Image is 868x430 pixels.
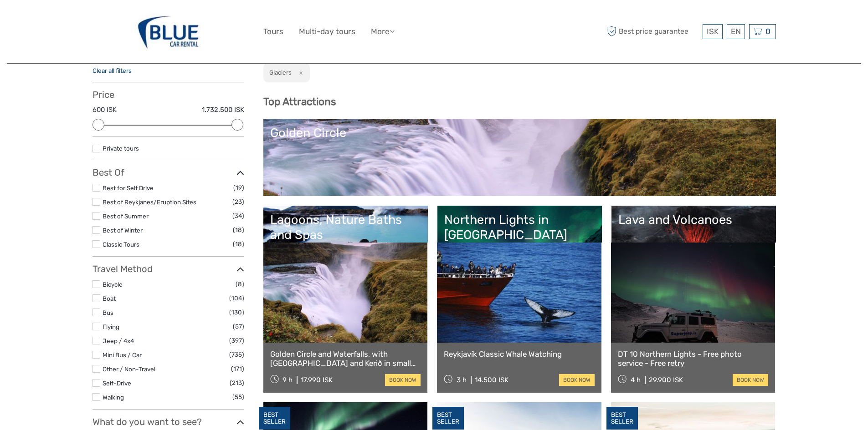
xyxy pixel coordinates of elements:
[606,407,638,430] div: BEST SELLER
[293,68,305,77] button: x
[133,7,204,56] img: 327-f1504865-485a-4622-b32e-96dd980bccfc_logo_big.jpg
[229,335,244,346] span: (397)
[103,394,124,401] a: Walking
[231,364,244,374] span: (171)
[270,349,421,368] a: Golden Circle and Waterfalls, with [GEOGRAPHIC_DATA] and Kerið in small group
[103,198,196,206] a: Best of Reykjanes/Eruption Sites
[92,67,132,74] a: Clear all filters
[92,89,244,100] h3: Price
[103,227,143,234] a: Best of Winter
[103,337,134,344] a: Jeep / 4x4
[432,407,464,430] div: BEST SELLER
[605,24,700,39] span: Best price guarantee
[707,27,719,36] span: ISK
[475,376,508,384] div: 14.500 ISK
[631,376,641,384] span: 4 h
[263,96,336,108] b: Top Attractions
[444,349,595,359] a: Reykjavík Classic Whale Watching
[236,279,244,289] span: (8)
[727,24,745,39] div: EN
[229,349,244,360] span: (735)
[649,376,683,384] div: 29.900 ISK
[92,263,244,274] h3: Travel Method
[103,365,155,373] a: Other / Non-Travel
[229,307,244,318] span: (130)
[371,25,395,38] a: More
[92,416,244,427] h3: What do you want to see?
[232,211,244,221] span: (34)
[230,378,244,388] span: (213)
[103,323,119,330] a: Flying
[764,27,772,36] span: 0
[444,212,595,242] div: Northern Lights in [GEOGRAPHIC_DATA]
[618,349,769,368] a: DT 10 Northern Lights - Free photo service - Free retry
[299,25,355,38] a: Multi-day tours
[229,293,244,304] span: (104)
[105,14,116,25] button: Open LiveChat chat widget
[270,126,769,189] a: Golden Circle
[282,376,293,384] span: 9 h
[103,379,131,387] a: Self-Drive
[103,281,123,288] a: Bicycle
[233,239,244,249] span: (18)
[259,407,290,430] div: BEST SELLER
[13,16,103,23] p: We're away right now. Please check back later!
[618,212,769,276] a: Lava and Volcanoes
[263,25,283,38] a: Tours
[269,69,292,76] h2: Glaciers
[92,105,117,115] label: 600 ISK
[232,392,244,402] span: (55)
[92,167,244,178] h3: Best Of
[444,212,595,276] a: Northern Lights in [GEOGRAPHIC_DATA]
[270,212,421,242] div: Lagoons, Nature Baths and Spas
[232,197,244,207] span: (23)
[270,212,421,276] a: Lagoons, Nature Baths and Spas
[233,321,244,332] span: (57)
[733,374,768,386] a: book now
[233,225,244,235] span: (18)
[103,145,139,152] a: Private tours
[559,374,595,386] a: book now
[103,309,113,316] a: Bus
[618,212,769,227] div: Lava and Volcanoes
[103,241,139,248] a: Classic Tours
[385,374,421,386] a: book now
[103,295,116,302] a: Boat
[270,126,769,140] div: Golden Circle
[103,184,154,192] a: Best for Self Drive
[233,182,244,193] span: (19)
[202,105,244,115] label: 1.732.500 ISK
[301,376,333,384] div: 17.990 ISK
[103,212,149,220] a: Best of Summer
[103,351,142,359] a: Mini Bus / Car
[457,376,467,384] span: 3 h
